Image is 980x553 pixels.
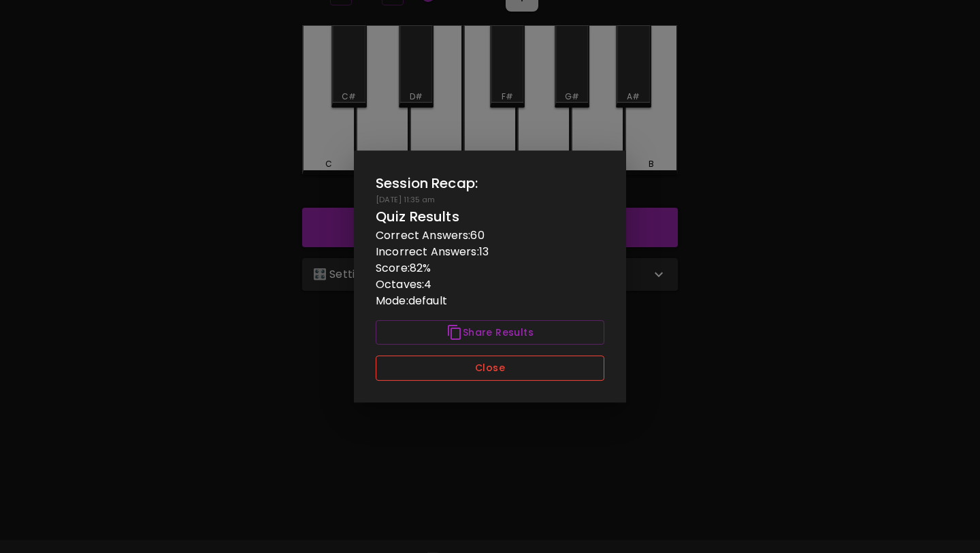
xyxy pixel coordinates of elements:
h6: Quiz Results [376,206,604,227]
p: Incorrect Answers: 13 [376,244,604,260]
p: [DATE] 11:35 am [376,194,604,206]
p: Mode: default [376,293,604,309]
button: Share Results [376,320,604,345]
p: Octaves: 4 [376,276,604,293]
h2: Session Recap: [376,172,604,194]
p: Correct Answers: 60 [376,227,604,244]
p: Score: 82 % [376,260,604,276]
button: Close [376,355,604,381]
